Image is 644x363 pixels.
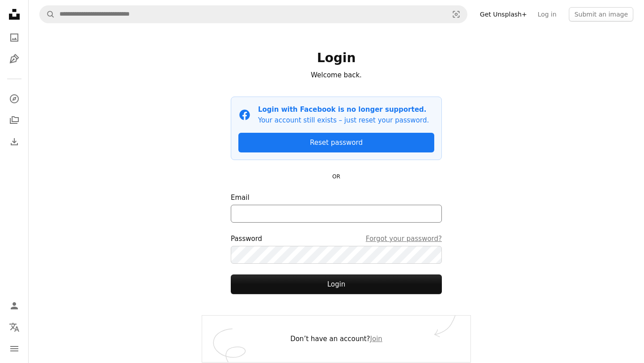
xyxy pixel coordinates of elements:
[569,7,633,21] button: Submit an image
[231,50,442,66] h1: Login
[445,6,467,23] button: Visual search
[231,205,442,223] input: Email
[40,6,55,23] button: Search Unsplash
[5,297,23,315] a: Log in / Sign up
[258,115,429,126] p: Your account still exists – just reset your password.
[5,111,23,129] a: Collections
[366,233,442,244] a: Forgot your password?
[475,7,532,21] a: Get Unsplash+
[370,335,382,343] a: Join
[5,133,23,151] a: Download History
[5,340,23,358] button: Menu
[5,318,23,336] button: Language
[532,7,562,21] a: Log in
[231,274,442,294] button: Login
[238,133,434,152] a: Reset password
[231,233,442,244] div: Password
[332,173,340,180] small: OR
[202,316,470,362] div: Don’t have an account?
[5,50,23,68] a: Illustrations
[231,246,442,264] input: PasswordForgot your password?
[5,5,23,25] a: Home — Unsplash
[231,70,442,80] p: Welcome back.
[231,192,442,223] label: Email
[5,90,23,108] a: Explore
[5,29,23,46] a: Photos
[39,5,467,23] form: Find visuals sitewide
[258,104,429,115] p: Login with Facebook is no longer supported.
